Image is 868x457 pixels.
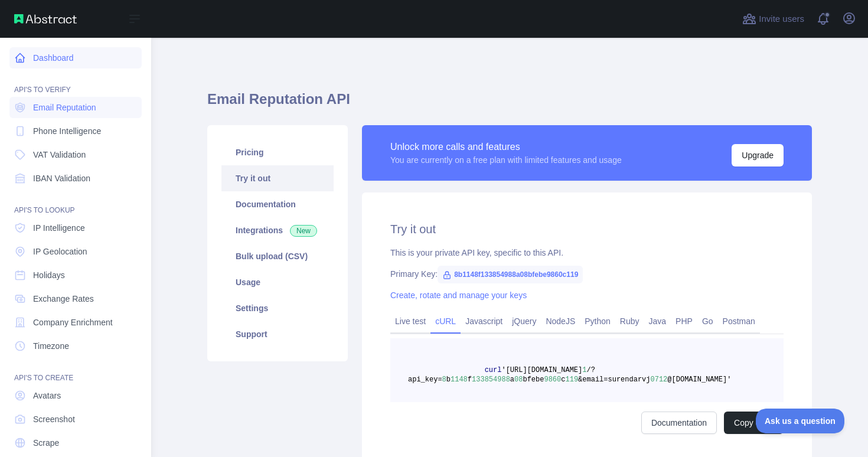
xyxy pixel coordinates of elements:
span: IBAN Validation [33,172,90,184]
a: Screenshot [9,409,142,430]
div: You are currently on a free plan with limited features and usage [390,154,622,166]
a: Phone Intelligence [9,120,142,142]
span: VAT Validation [33,149,86,161]
a: Settings [221,295,334,321]
span: bfebe [523,376,544,384]
span: Company Enrichment [33,316,113,328]
span: IP Geolocation [33,246,87,257]
a: Javascript [461,312,507,331]
a: Documentation [221,191,334,217]
a: IBAN Validation [9,168,142,189]
span: Exchange Rates [33,293,94,305]
a: Pricing [221,139,334,165]
a: Bulk upload (CSV) [221,243,334,269]
button: Upgrade [732,144,784,167]
span: 8 [442,376,446,384]
span: 8b1148f133854988a08bfebe9860c119 [438,266,583,283]
a: Java [644,312,671,331]
a: cURL [430,312,461,331]
h1: Email Reputation API [207,90,812,118]
a: Avatars [9,385,142,406]
a: Create, rotate and manage your keys [390,290,527,300]
a: NodeJS [541,312,580,331]
a: Python [580,312,615,331]
span: 1 [582,366,586,374]
span: '[URL][DOMAIN_NAME] [501,366,582,374]
a: Ruby [615,312,644,331]
div: API'S TO CREATE [9,359,142,383]
a: Go [697,312,718,331]
a: jQuery [507,312,541,331]
span: f [468,376,472,384]
a: PHP [671,312,697,331]
a: Try it out [221,165,334,191]
a: IP Intelligence [9,217,142,239]
span: Email Reputation [33,102,96,113]
a: Company Enrichment [9,312,142,333]
a: Live test [390,312,430,331]
span: Invite users [759,12,804,26]
span: Timezone [33,340,69,352]
a: Integrations New [221,217,334,243]
a: Timezone [9,335,142,357]
span: b [446,376,451,384]
span: 119 [565,376,578,384]
span: 1148 [451,376,468,384]
span: IP Intelligence [33,222,85,234]
a: VAT Validation [9,144,142,165]
a: Email Reputation [9,97,142,118]
a: Postman [718,312,760,331]
img: Abstract API [14,14,77,24]
div: Unlock more calls and features [390,140,622,154]
span: @[DOMAIN_NAME]' [667,376,731,384]
span: Phone Intelligence [33,125,101,137]
span: 133854988 [472,376,510,384]
div: API'S TO VERIFY [9,71,142,94]
span: Scrape [33,437,59,449]
button: Invite users [740,9,807,28]
a: Usage [221,269,334,295]
a: Documentation [641,412,717,434]
a: IP Geolocation [9,241,142,262]
div: Primary Key: [390,268,784,280]
button: Copy code [724,412,784,434]
span: Screenshot [33,413,75,425]
span: New [290,225,317,237]
div: This is your private API key, specific to this API. [390,247,784,259]
a: Support [221,321,334,347]
div: API'S TO LOOKUP [9,191,142,215]
a: Exchange Rates [9,288,142,309]
span: a [510,376,514,384]
a: Scrape [9,432,142,453]
h2: Try it out [390,221,784,237]
span: c [561,376,565,384]
span: 0712 [651,376,668,384]
a: Dashboard [9,47,142,68]
span: 08 [514,376,523,384]
iframe: Toggle Customer Support [756,409,844,433]
span: Holidays [33,269,65,281]
a: Holidays [9,265,142,286]
span: Avatars [33,390,61,401]
span: &email=surendarvj [578,376,650,384]
span: curl [485,366,502,374]
span: 9860 [544,376,561,384]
